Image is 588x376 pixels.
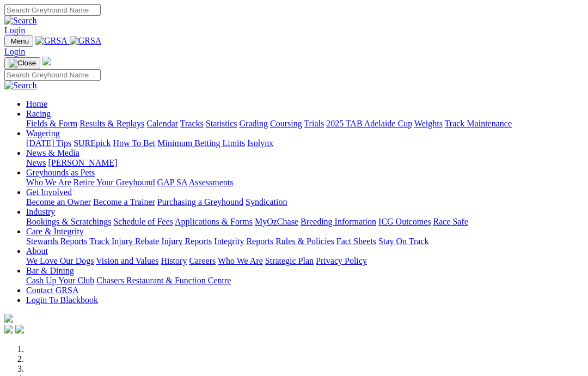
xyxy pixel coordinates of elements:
[26,207,55,216] a: Industry
[270,119,302,128] a: Coursing
[433,217,468,226] a: Race Safe
[218,256,263,265] a: Who We Are
[161,236,212,246] a: Injury Reports
[206,119,237,128] a: Statistics
[26,99,47,108] a: Home
[9,59,36,68] img: Close
[4,69,101,81] input: Search
[304,119,324,128] a: Trials
[4,81,37,90] img: Search
[378,217,431,226] a: ICG Outcomes
[4,35,33,47] button: Toggle navigation
[189,256,216,265] a: Careers
[26,168,95,177] a: Greyhounds as Pets
[445,119,512,128] a: Track Maintenance
[26,217,584,227] div: Industry
[316,256,367,265] a: Privacy Policy
[26,256,584,266] div: About
[113,138,156,148] a: How To Bet
[4,47,25,56] a: Login
[247,138,273,148] a: Isolynx
[26,276,584,286] div: Bar & Dining
[26,236,584,246] div: Care & Integrity
[4,16,37,26] img: Search
[26,217,111,226] a: Bookings & Scratchings
[26,129,60,138] a: Wagering
[26,227,84,236] a: Care & Integrity
[161,256,187,265] a: History
[26,158,46,167] a: News
[326,119,412,128] a: 2025 TAB Adelaide Cup
[11,37,29,45] span: Menu
[15,325,24,333] img: twitter.svg
[175,217,253,226] a: Applications & Forms
[378,236,428,246] a: Stay On Track
[146,119,178,128] a: Calendar
[96,256,158,265] a: Vision and Values
[26,158,584,168] div: News & Media
[336,236,376,246] a: Fact Sheets
[26,138,584,148] div: Wagering
[157,138,245,148] a: Minimum Betting Limits
[26,119,77,128] a: Fields & Form
[4,26,25,35] a: Login
[70,36,102,46] img: GRSA
[26,266,74,275] a: Bar & Dining
[26,236,87,246] a: Stewards Reports
[26,178,71,187] a: Who We Are
[79,119,144,128] a: Results & Replays
[157,178,234,187] a: GAP SA Assessments
[180,119,204,128] a: Tracks
[4,314,13,323] img: logo-grsa-white.png
[26,256,94,265] a: We Love Our Dogs
[26,187,72,197] a: Get Involved
[26,197,584,207] div: Get Involved
[113,217,173,226] a: Schedule of Fees
[265,256,314,265] a: Strategic Plan
[157,197,243,207] a: Purchasing a Greyhound
[73,138,111,148] a: SUREpick
[26,178,584,187] div: Greyhounds as Pets
[26,119,584,129] div: Racing
[26,148,79,157] a: News & Media
[26,246,48,256] a: About
[26,197,91,207] a: Become an Owner
[214,236,273,246] a: Integrity Reports
[42,57,51,65] img: logo-grsa-white.png
[240,119,268,128] a: Grading
[93,197,155,207] a: Become a Trainer
[26,295,98,305] a: Login To Blackbook
[301,217,376,226] a: Breeding Information
[26,286,78,295] a: Contact GRSA
[96,276,231,285] a: Chasers Restaurant & Function Centre
[35,36,68,46] img: GRSA
[48,158,117,167] a: [PERSON_NAME]
[26,109,51,118] a: Racing
[4,57,40,69] button: Toggle navigation
[4,325,13,333] img: facebook.svg
[73,178,155,187] a: Retire Your Greyhound
[275,236,334,246] a: Rules & Policies
[26,138,71,148] a: [DATE] Tips
[89,236,159,246] a: Track Injury Rebate
[4,4,101,16] input: Search
[26,276,94,285] a: Cash Up Your Club
[246,197,287,207] a: Syndication
[414,119,443,128] a: Weights
[255,217,298,226] a: MyOzChase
